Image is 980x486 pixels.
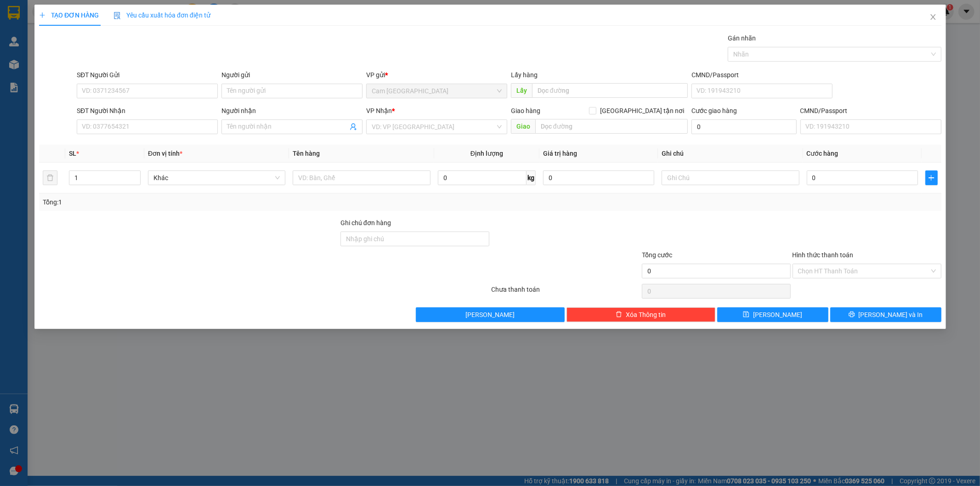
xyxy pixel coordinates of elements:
[77,35,126,42] b: [DOMAIN_NAME]
[366,70,507,80] div: VP gửi
[77,106,218,116] div: SĐT Người Nhận
[510,83,532,98] span: Lấy
[221,70,363,80] div: Người gửi
[57,13,91,57] b: Gửi khách hàng
[69,150,76,157] span: SL
[543,170,654,185] input: 0
[340,232,489,246] input: Ghi chú đơn hàng
[43,197,378,207] div: Tổng: 1
[470,150,503,157] span: Định lượng
[929,13,936,21] span: close
[830,307,941,322] button: printer[PERSON_NAME] và In
[527,170,536,185] span: kg
[366,107,392,114] span: VP Nhận
[920,5,946,30] button: Close
[490,284,641,300] div: Chưa thanh toán
[743,311,749,318] span: save
[510,119,535,134] span: Giao
[543,150,577,157] span: Giá trị hàng
[925,174,937,181] span: plus
[221,106,363,116] div: Người nhận
[39,11,99,19] span: TẠO ĐƠN HÀNG
[510,107,540,114] span: Giao hàng
[416,307,565,322] button: [PERSON_NAME]
[11,59,51,119] b: Phương Nam Express
[848,311,855,318] span: printer
[293,150,320,157] span: Tên hàng
[717,307,828,322] button: save[PERSON_NAME]
[925,170,937,185] button: plus
[800,106,941,116] div: CMND/Passport
[153,171,280,185] span: Khác
[662,170,799,185] input: Ghi Chú
[658,145,803,163] th: Ghi chú
[691,70,833,80] div: CMND/Passport
[641,251,672,259] span: Tổng cước
[43,170,57,185] button: delete
[39,12,45,18] span: plus
[753,310,802,320] span: [PERSON_NAME]
[626,310,666,320] span: Xóa Thông tin
[148,150,182,157] span: Đơn vị tính
[858,310,923,320] span: [PERSON_NAME] và In
[113,12,121,19] img: icon
[792,251,853,259] label: Hình thức thanh toán
[113,11,210,19] span: Yêu cầu xuất hóa đơn điện tử
[616,311,622,318] span: delete
[77,70,218,80] div: SĐT Người Gửi
[728,34,756,42] label: Gán nhãn
[100,11,122,34] img: logo.jpg
[340,219,391,226] label: Ghi chú đơn hàng
[535,119,688,134] input: Dọc đường
[465,310,515,320] span: [PERSON_NAME]
[77,44,126,55] li: (c) 2017
[372,84,502,98] span: Cam Thành Bắc
[596,106,688,116] span: [GEOGRAPHIC_DATA] tận nơi
[350,123,357,130] span: user-add
[691,119,796,134] input: Cước giao hàng
[806,150,838,157] span: Cước hàng
[566,307,715,322] button: deleteXóa Thông tin
[532,83,688,98] input: Dọc đường
[691,107,737,114] label: Cước giao hàng
[510,71,537,79] span: Lấy hàng
[293,170,430,185] input: VD: Bàn, Ghế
